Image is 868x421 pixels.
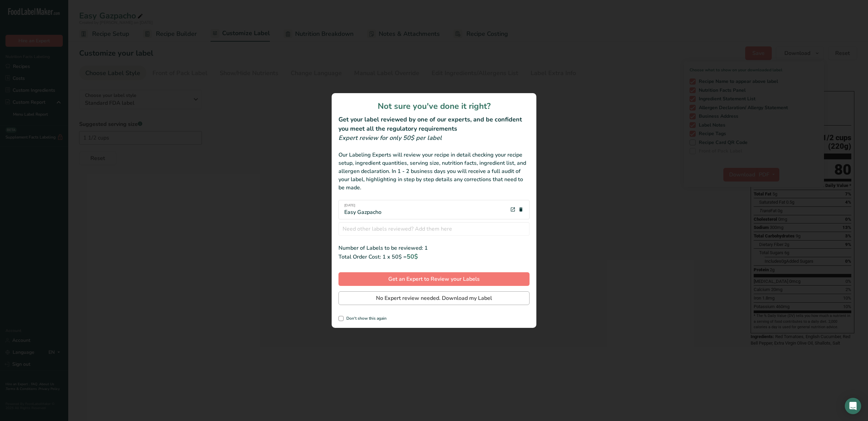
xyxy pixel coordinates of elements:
[338,115,530,133] h2: Get your label reviewed by one of our experts, and be confident you meet all the regulatory requi...
[338,252,530,261] div: Total Order Cost: 1 x 50$ =
[344,203,381,208] span: [DATE]
[344,203,381,216] div: Easy Gazpacho
[376,294,492,302] span: No Expert review needed. Download my Label
[338,133,530,143] div: Expert review for only 50$ per label
[338,244,530,252] div: Number of Labels to be reviewed: 1
[338,151,530,192] div: Our Labeling Experts will review your recipe in detail checking your recipe setup, ingredient qua...
[388,275,480,283] span: Get an Expert to Review your Labels
[407,252,418,261] span: 50$
[338,222,530,236] input: Need other labels reviewed? Add them here
[845,398,861,414] div: Open Intercom Messenger
[338,100,530,112] h1: Not sure you've done it right?
[338,291,530,305] button: No Expert review needed. Download my Label
[338,272,530,286] button: Get an Expert to Review your Labels
[344,316,387,321] span: Don't show this again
